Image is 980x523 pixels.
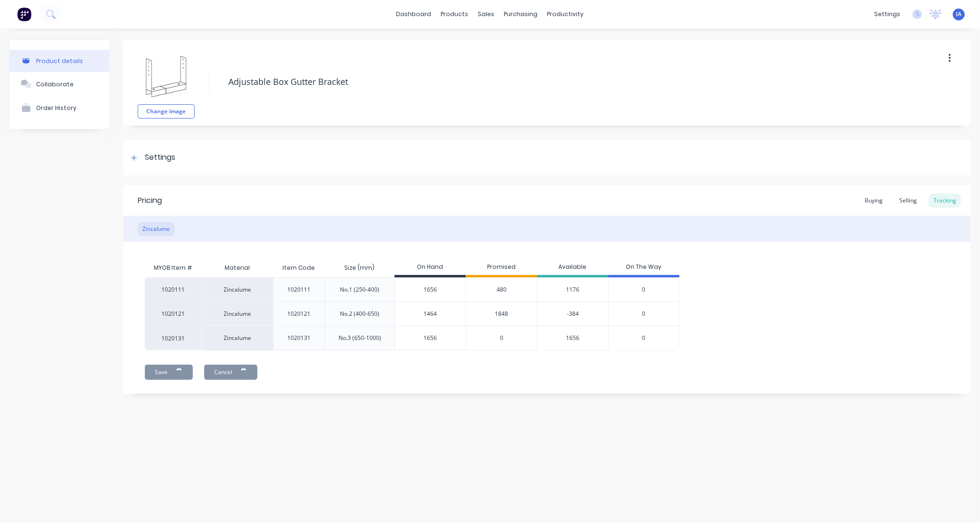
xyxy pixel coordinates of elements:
[142,52,190,100] img: file
[145,258,202,277] div: MYOB Item #
[392,7,436,21] a: dashboard
[224,71,878,93] textarea: Adjustable Box Gutter Bracket
[138,195,162,206] div: Pricing
[340,285,379,294] div: No.1 (250-400)
[145,277,202,302] div: 1020111
[339,334,381,342] div: No.3 (650-1000)
[287,310,311,318] div: 1020121
[145,365,193,380] button: Save
[895,193,922,208] div: Selling
[608,258,679,277] div: On The Way
[9,72,109,96] button: Collaborate
[275,256,322,280] div: Item Code
[36,57,83,64] div: Product details
[395,258,466,277] div: On Hand
[642,310,646,318] span: 0
[642,285,646,294] span: 0
[17,7,31,21] img: Factory
[869,7,905,21] div: settings
[395,302,466,326] div: 1464
[537,302,608,326] div: -384
[436,7,473,21] div: products
[340,310,379,318] div: No.2 (400-650)
[202,258,273,277] div: Material
[202,326,273,350] div: Zincalume
[145,152,175,164] div: Settings
[138,104,195,119] button: Change image
[9,50,109,72] button: Product details
[395,278,466,302] div: 1656
[495,310,509,318] span: 1848
[287,334,311,342] div: 1020131
[395,326,466,350] div: 1656
[642,334,646,342] span: 0
[929,193,961,208] div: Tracking
[537,258,608,277] div: Available
[9,96,109,119] button: Order History
[860,193,887,208] div: Buying
[337,256,382,280] div: Size (mm)
[204,365,257,380] button: Cancel
[466,258,537,277] div: Promised
[956,10,962,18] span: IA
[499,7,543,21] div: purchasing
[497,285,507,294] span: 480
[138,222,175,236] div: Zincalume
[202,302,273,326] div: Zincalume
[36,81,74,88] div: Collaborate
[145,302,202,326] div: 1020121
[36,104,76,111] div: Order History
[287,285,311,294] div: 1020111
[537,326,608,350] div: 1656
[500,334,503,342] span: 0
[473,7,499,21] div: sales
[537,277,608,302] div: 1176
[145,326,202,350] div: 1020131
[202,277,273,302] div: Zincalume
[543,7,589,21] div: productivity
[138,47,195,119] div: fileChange image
